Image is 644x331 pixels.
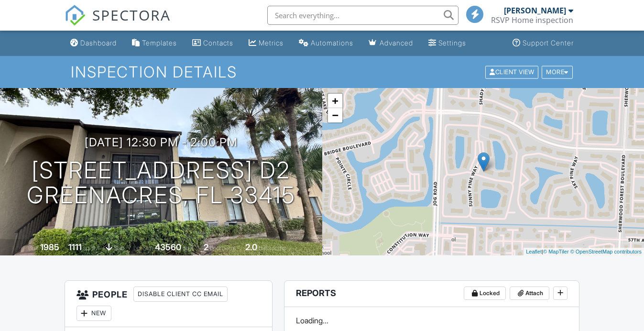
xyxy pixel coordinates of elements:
div: Automations [311,39,353,47]
a: © OpenStreetMap contributors [570,249,642,254]
a: Metrics [245,34,287,52]
div: 1985 [40,242,59,252]
div: New [76,306,111,321]
div: 1111 [68,242,82,252]
span: slab [114,244,124,252]
div: Metrics [259,39,284,47]
a: Zoom out [328,108,342,122]
a: Advanced [365,34,417,52]
a: Templates [128,34,181,52]
a: Leaflet [526,249,542,254]
span: Built [28,244,39,252]
span: bedrooms [210,244,236,252]
span: Lot Size [133,244,153,252]
div: | [524,248,644,256]
div: Dashboard [80,39,117,47]
h1: [STREET_ADDRESS] D2 Greenacres, FL 33415 [27,158,295,209]
span: sq. ft. [83,244,97,252]
div: 2.0 [245,242,257,252]
div: Support Center [523,39,574,47]
div: RSVP Home inspection [491,15,573,25]
div: Client View [485,66,538,78]
a: Dashboard [66,34,120,52]
a: Support Center [509,34,578,52]
span: sq.ft. [183,244,195,252]
img: The Best Home Inspection Software - Spectora [65,5,86,26]
div: More [542,66,573,78]
div: Disable Client CC Email [133,287,228,302]
a: © MapTiler [543,249,569,254]
div: 43560 [155,242,181,252]
h1: Inspection Details [71,64,574,80]
div: [PERSON_NAME] [504,6,566,15]
div: Templates [142,39,177,47]
a: Contacts [188,34,237,52]
a: Settings [425,34,470,52]
h3: People [65,281,272,327]
div: Advanced [380,39,413,47]
input: Search everything... [267,6,458,25]
div: Contacts [203,39,233,47]
div: Settings [438,39,466,47]
a: SPECTORA [65,13,171,33]
a: Client View [484,68,541,75]
span: bathrooms [259,244,286,252]
a: Zoom in [328,94,342,108]
span: SPECTORA [92,5,171,25]
a: Automations (Basic) [295,34,357,52]
div: 2 [204,242,208,252]
h3: [DATE] 12:30 pm - 2:00 pm [85,136,238,149]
